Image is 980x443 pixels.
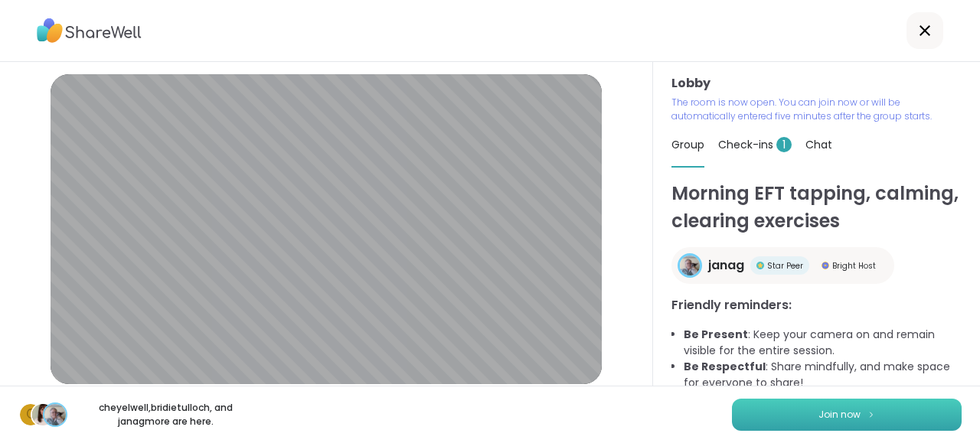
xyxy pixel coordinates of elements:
[671,137,704,152] span: Group
[732,399,962,431] button: Join now
[44,404,66,425] img: janag
[756,262,764,269] img: Star Peer
[26,405,36,425] span: c
[32,404,54,425] img: bridietulloch
[832,260,876,272] span: Bright Host
[671,96,962,123] p: The room is now open. You can join now or will be automatically entered five minutes after the gr...
[671,74,962,93] h3: Lobby
[680,256,700,275] img: janag
[805,137,832,152] span: Chat
[718,137,792,152] span: Check-ins
[37,13,142,48] img: ShareWell Logo
[671,247,894,284] a: janagjanagStar PeerStar PeerBright HostBright Host
[822,262,829,269] img: Bright Host
[867,410,876,419] img: ShareWell Logomark
[684,359,962,391] li: : Share mindfully, and make space for everyone to share!
[684,327,748,342] b: Be Present
[708,256,744,275] span: janag
[776,137,792,152] span: 1
[80,401,251,428] p: cheyelwell , bridietulloch , and janag more are here.
[767,260,803,272] span: Star Peer
[818,408,861,422] span: Join now
[671,180,962,235] h1: Morning EFT tapping, calming, clearing exercises
[671,296,962,314] h3: Friendly reminders:
[684,359,766,374] b: Be Respectful
[684,327,962,359] li: : Keep your camera on and remain visible for the entire session.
